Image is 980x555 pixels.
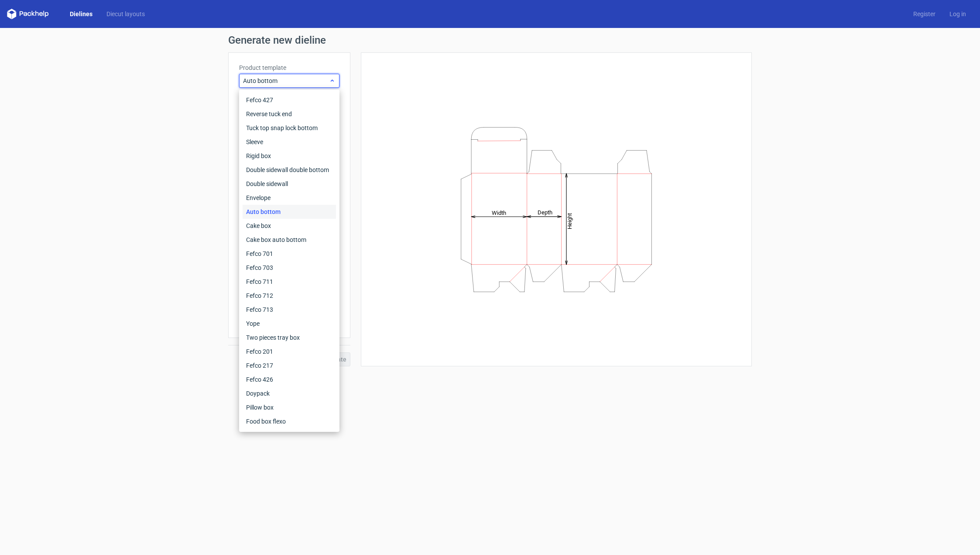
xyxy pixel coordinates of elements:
tspan: Depth [538,209,552,216]
div: Double sidewall [243,177,336,191]
div: Tuck top snap lock bottom [243,121,336,135]
div: Fefco 427 [243,93,336,107]
label: Product template [239,63,339,72]
div: Sleeve [243,135,336,149]
div: Fefco 712 [243,289,336,303]
div: Fefco 703 [243,261,336,275]
div: Fefco 201 [243,345,336,359]
div: Fefco 713 [243,303,336,317]
a: Dielines [63,10,99,18]
div: Double sidewall double bottom [243,163,336,177]
h1: Generate new dieline [228,35,752,45]
div: Doypack [243,386,336,400]
a: Log in [942,10,973,18]
div: Auto bottom [243,205,336,219]
div: Cake box [243,219,336,233]
div: Envelope [243,191,336,205]
div: Fefco 426 [243,372,336,386]
div: Fefco 711 [243,275,336,289]
div: Food box flexo [243,414,336,428]
div: Fefco 701 [243,247,336,261]
div: Fefco 217 [243,359,336,372]
div: Pillow box [243,400,336,414]
div: Two pieces tray box [243,331,336,345]
a: Diecut layouts [99,10,152,18]
a: Register [906,10,942,18]
tspan: Width [492,209,506,216]
span: Auto bottom [243,76,329,85]
div: Reverse tuck end [243,107,336,121]
div: Rigid box [243,149,336,163]
div: Yope [243,317,336,331]
tspan: Height [566,213,573,229]
div: Cake box auto bottom [243,233,336,247]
